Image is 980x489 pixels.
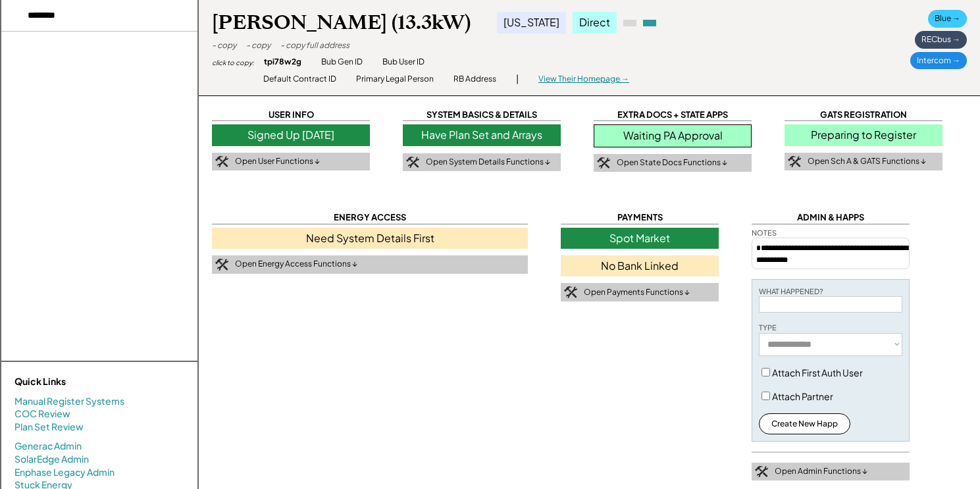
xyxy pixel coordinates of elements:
[561,211,719,224] div: PAYMENTS
[538,74,629,85] div: View Their Homepage →
[617,157,727,168] div: Open State Docs Functions ↓
[910,52,967,70] div: Intercom →
[215,259,228,270] img: tool-icon.png
[212,40,236,51] div: - copy
[235,259,357,270] div: Open Energy Access Functions ↓
[264,57,301,68] div: tpi78w2g
[382,57,425,68] div: Bub User ID
[403,109,561,121] div: SYSTEM BASICS & DETAILS
[235,156,320,167] div: Open User Functions ↓
[785,124,942,145] div: Preparing to Register
[516,72,519,86] div: |
[497,12,566,33] div: [US_STATE]
[808,156,926,167] div: Open Sch A & GATS Functions ↓
[215,156,228,168] img: tool-icon.png
[212,124,370,145] div: Signed Up [DATE]
[14,395,124,408] a: Manual Register Systems
[356,74,434,85] div: Primary Legal Person
[246,40,271,51] div: - copy
[426,157,550,168] div: Open System Details Functions ↓
[755,466,768,478] img: tool-icon.png
[759,286,823,296] div: WHAT HAPPENED?
[14,375,146,388] div: Quick Links
[212,211,528,224] div: ENERGY ACCESS
[564,286,577,298] img: tool-icon.png
[775,466,867,477] div: Open Admin Functions ↓
[14,440,82,453] a: Generac Admin
[584,287,690,298] div: Open Payments Functions ↓
[212,109,370,121] div: USER INFO
[772,367,863,378] label: Attach First Auth User
[594,109,752,121] div: EXTRA DOCS + STATE APPS
[772,390,833,402] label: Attach Partner
[321,57,363,68] div: Bub Gen ID
[280,40,349,51] div: - copy full address
[212,228,528,249] div: Need System Details First
[263,74,336,85] div: Default Contract ID
[14,421,84,434] a: Plan Set Review
[561,255,719,276] div: No Bank Linked
[14,453,89,466] a: SolarEdge Admin
[915,31,967,49] div: RECbus →
[928,10,967,28] div: Blue →
[212,58,254,67] div: click to copy:
[752,211,910,224] div: ADMIN & HAPPS
[759,322,777,332] div: TYPE
[752,228,777,238] div: NOTES
[573,12,617,33] div: Direct
[759,413,850,434] button: Create New Happ
[785,109,942,121] div: GATS REGISTRATION
[403,124,561,145] div: Have Plan Set and Arrays
[212,10,471,36] div: [PERSON_NAME] (13.3kW)
[594,124,752,147] div: Waiting PA Approval
[14,466,115,479] a: Enphase Legacy Admin
[788,156,801,168] img: tool-icon.png
[406,157,419,168] img: tool-icon.png
[597,157,610,169] img: tool-icon.png
[14,407,70,421] a: COC Review
[561,228,719,249] div: Spot Market
[453,74,496,85] div: RB Address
